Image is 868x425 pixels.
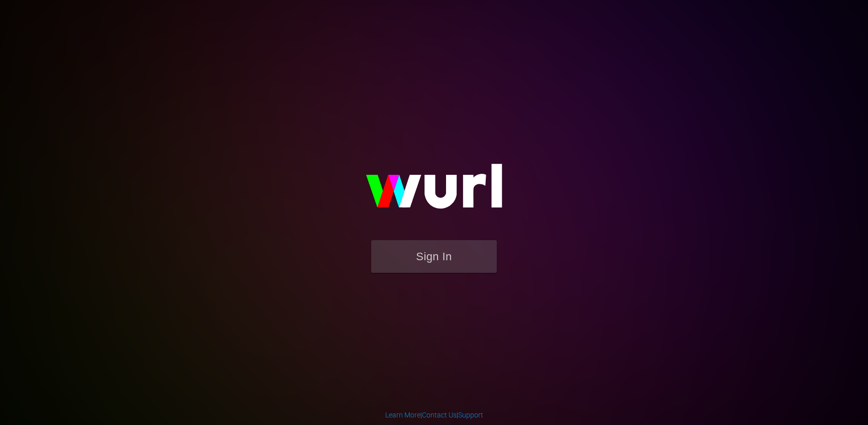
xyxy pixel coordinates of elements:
button: Sign In [371,240,497,273]
div: | | [385,410,483,420]
img: wurl-logo-on-black-223613ac3d8ba8fe6dc639794a292ebdb59501304c7dfd60c99c58986ef67473.svg [334,142,534,240]
a: Learn More [385,411,420,419]
a: Support [458,411,483,419]
a: Contact Us [422,411,457,419]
